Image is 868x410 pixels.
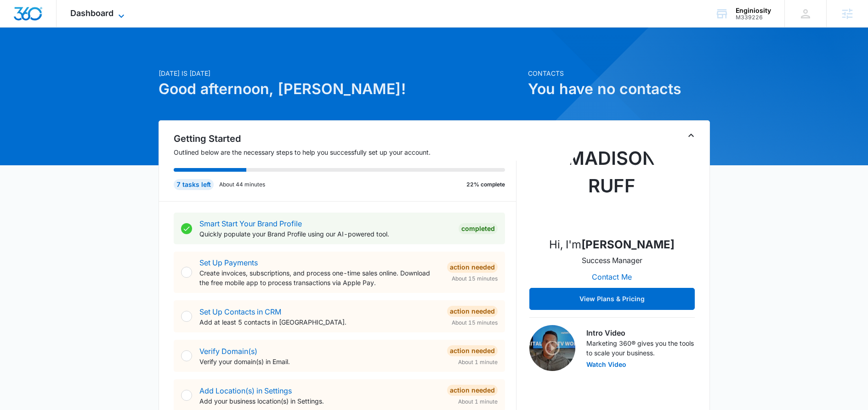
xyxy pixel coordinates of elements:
[199,386,292,395] a: Add Location(s) in Settings
[447,306,498,317] div: Action Needed
[458,398,498,406] span: About 1 minute
[159,78,522,100] h1: Good afternoon, [PERSON_NAME]!
[159,68,522,78] p: [DATE] is [DATE]
[586,327,695,338] h3: Intro Video
[174,147,516,157] p: Outlined below are the necessary steps to help you successfully set up your account.
[199,268,440,287] p: Create invoices, subscriptions, and process one-time sales online. Download the free mobile app t...
[70,8,113,18] span: Dashboard
[447,262,498,273] div: Action Needed
[447,385,498,396] div: Action Needed
[529,288,695,310] button: View Plans & Pricing
[529,325,575,371] img: Intro Video
[199,229,451,239] p: Quickly populate your Brand Profile using our AI-powered tool.
[452,275,498,283] span: About 15 minutes
[586,361,626,368] button: Watch Video
[566,137,658,229] img: Madison Ruff
[736,14,771,21] div: account id
[199,258,258,267] a: Set Up Payments
[199,396,440,406] p: Add your business location(s) in Settings.
[199,317,440,327] p: Add at least 5 contacts in [GEOGRAPHIC_DATA].
[583,266,641,288] button: Contact Me
[528,78,710,100] h1: You have no contacts
[199,219,302,228] a: Smart Start Your Brand Profile
[219,180,265,189] p: About 44 minutes
[452,319,498,327] span: About 15 minutes
[199,347,257,356] a: Verify Domain(s)
[199,357,440,366] p: Verify your domain(s) in Email.
[736,7,771,14] div: account name
[458,358,498,366] span: About 1 minute
[466,180,505,189] p: 22% complete
[549,236,675,253] p: Hi, I'm
[447,345,498,356] div: Action Needed
[174,132,516,146] h2: Getting Started
[199,307,281,316] a: Set Up Contacts in CRM
[459,223,498,234] div: Completed
[581,238,675,251] strong: [PERSON_NAME]
[686,130,697,141] button: Toggle Collapse
[582,255,642,266] p: Success Manager
[586,338,695,358] p: Marketing 360® gives you the tools to scale your business.
[528,68,710,78] p: Contacts
[174,179,214,190] div: 7 tasks left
